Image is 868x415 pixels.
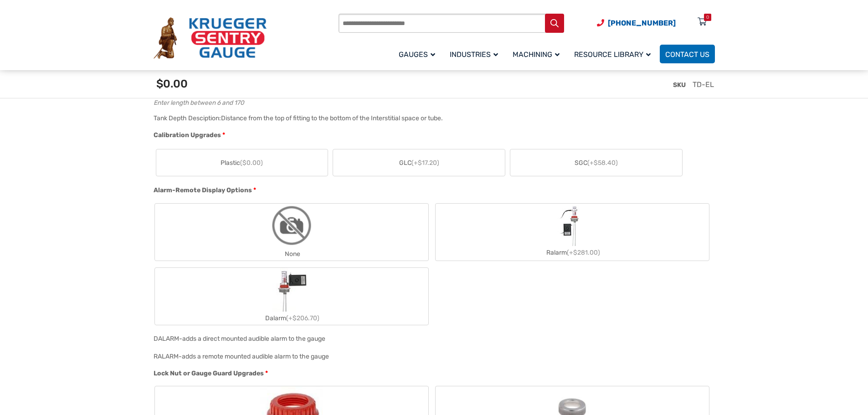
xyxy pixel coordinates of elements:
a: Phone Number (920) 434-8860 [597,17,676,29]
span: SGC [575,158,618,168]
div: Dalarm [155,312,428,325]
label: Dalarm [155,268,428,325]
div: Ralarm [436,246,709,259]
span: ($0.00) [240,159,263,167]
span: GLC [399,158,439,168]
span: TD-EL [693,80,714,89]
a: Machining [507,43,569,65]
div: Distance from the top of fitting to the bottom of the Interstitial space or tube. [221,114,443,122]
div: adds a direct mounted audible alarm to the gauge [182,335,325,343]
abbr: required [265,369,268,378]
div: adds a remote mounted audible alarm to the gauge [182,353,329,360]
span: Machining [513,50,560,59]
span: [PHONE_NUMBER] [608,19,676,27]
a: Resource Library [569,43,660,65]
span: Alarm-Remote Display Options [154,186,252,194]
div: None [155,247,428,261]
span: (+$17.20) [411,159,439,167]
span: (+$58.40) [587,159,618,167]
span: Calibration Upgrades [154,131,221,139]
abbr: required [253,185,256,195]
abbr: required [222,130,225,140]
span: RALARM- [154,353,182,360]
span: Tank Depth Desciption: [154,114,221,122]
span: SKU [673,81,686,89]
label: None [155,204,428,261]
a: Contact Us [660,45,715,63]
a: Gauges [393,43,444,65]
span: (+$281.00) [567,249,600,256]
span: DALARM- [154,335,182,343]
div: 0 [706,14,709,21]
span: Gauges [399,50,435,59]
span: Contact Us [665,50,709,59]
span: Industries [450,50,498,59]
span: Plastic [221,158,263,168]
span: Lock Nut or Gauge Guard Upgrades [154,369,264,377]
label: Ralarm [436,205,709,259]
a: Industries [444,43,507,65]
span: (+$206.70) [286,314,319,322]
span: Resource Library [574,50,651,59]
img: Krueger Sentry Gauge [154,17,267,59]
